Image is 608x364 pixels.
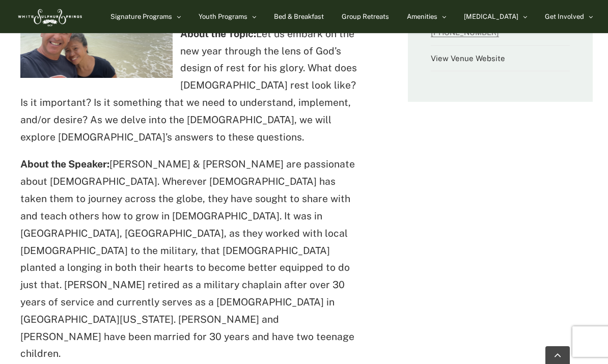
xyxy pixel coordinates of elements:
span: Get Involved [545,13,584,20]
span: [MEDICAL_DATA] [464,13,518,20]
span: Amenities [407,13,437,20]
span: Youth Programs [199,13,247,20]
span: Group Retreats [342,13,389,20]
span: Bed & Breakfast [274,13,324,20]
a: View Venue Website [431,54,505,63]
p: Let us embark on the new year through the lens of God’s design of rest for his glory. What does [... [20,25,362,146]
strong: About the Speaker: [20,158,109,170]
strong: About the Topic: [180,28,256,39]
span: Signature Programs [110,13,172,20]
img: White Sulphur Springs Logo [15,3,84,31]
p: [PERSON_NAME] & [PERSON_NAME] are passionate about [DEMOGRAPHIC_DATA]. Wherever [DEMOGRAPHIC_DATA... [20,156,362,362]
